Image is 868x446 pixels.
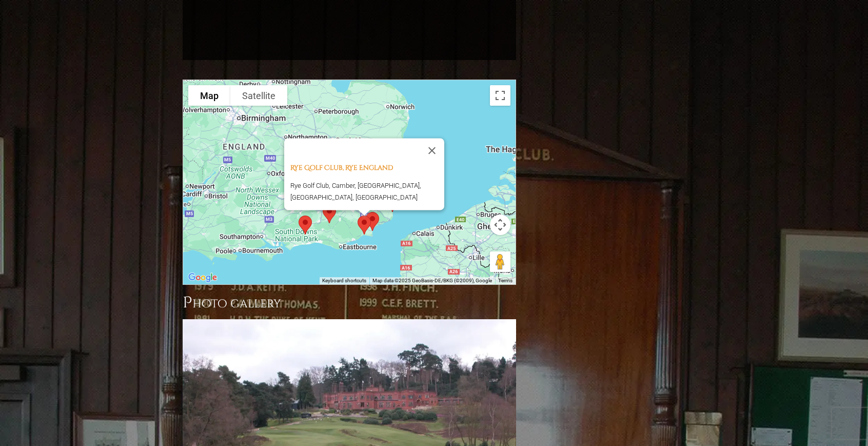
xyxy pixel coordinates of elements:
a: Terms [498,278,512,283]
button: Keyboard shortcuts [322,277,366,284]
a: Open this area in Google Maps (opens a new window) [186,271,220,284]
img: Google [186,271,220,284]
button: Show street map [188,85,230,106]
button: Close [420,139,444,163]
button: Drag Pegman onto the map to open Street View [490,251,510,272]
button: Map camera controls [490,215,510,235]
button: Toggle fullscreen view [490,85,510,106]
p: Rye Golf Club, Camber, [GEOGRAPHIC_DATA], [GEOGRAPHIC_DATA], [GEOGRAPHIC_DATA] [290,180,444,204]
h3: Photo Gallery [183,293,516,313]
span: Map data ©2025 GeoBasis-DE/BKG (©2009), Google [372,278,492,283]
button: Show satellite imagery [230,85,287,106]
a: Rye Golf Club, Rye England [290,164,393,173]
